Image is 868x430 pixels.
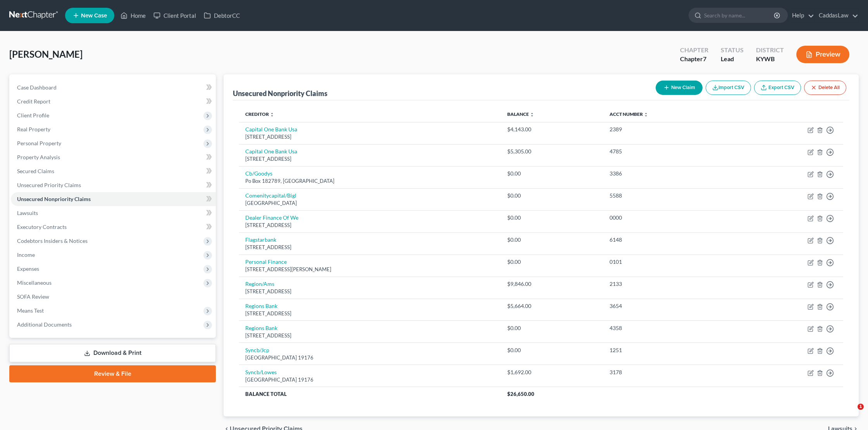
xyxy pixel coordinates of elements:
span: SOFA Review [17,293,49,300]
button: Delete All [804,81,846,95]
span: New Case [81,13,107,19]
span: Client Profile [17,112,49,119]
div: [GEOGRAPHIC_DATA] 19176 [245,354,495,361]
a: Syncb/Jcp [245,347,269,353]
a: Capital One Bank Usa [245,148,297,155]
span: Unsecured Priority Claims [17,182,81,188]
div: 0000 [610,214,729,222]
a: Regions Bank [245,303,277,309]
span: Means Test [17,307,44,314]
a: Client Portal [150,9,200,22]
span: Lawsuits [17,210,38,216]
a: CaddasLaw [815,9,858,22]
div: [STREET_ADDRESS][PERSON_NAME] [245,266,495,273]
div: [STREET_ADDRESS] [245,222,495,229]
div: District [756,46,784,55]
a: DebtorCC [200,9,244,22]
div: Lead [721,55,744,64]
span: 7 [703,55,706,62]
span: Income [17,251,35,258]
a: Personal Finance [245,258,287,265]
a: SOFA Review [11,290,216,304]
a: Unsecured Nonpriority Claims [11,192,216,206]
div: $0.00 [507,170,597,177]
span: Property Analysis [17,154,60,160]
div: 5588 [610,192,729,200]
div: [STREET_ADDRESS] [245,310,495,317]
a: Cb/Goodys [245,170,272,177]
span: Case Dashboard [17,84,57,91]
div: $1,692.00 [507,368,597,376]
div: $9,846.00 [507,280,597,288]
a: Secured Claims [11,164,216,178]
div: $5,664.00 [507,302,597,310]
div: Chapter [680,55,708,64]
a: Regions Bank [245,325,277,331]
a: Flagstarbank [245,236,276,243]
div: 4785 [610,148,729,155]
div: $0.00 [507,324,597,332]
a: Syncb/Lowes [245,369,277,375]
span: Miscellaneous [17,279,52,286]
span: Secured Claims [17,168,54,174]
a: Download & Print [9,344,216,362]
div: Unsecured Nonpriority Claims [233,89,327,98]
div: 3654 [610,302,729,310]
div: $5,305.00 [507,148,597,155]
div: [GEOGRAPHIC_DATA] 19176 [245,376,495,384]
div: 0101 [610,258,729,266]
a: Unsecured Priority Claims [11,178,216,192]
a: Balance unfold_more [507,111,534,117]
span: Credit Report [17,98,50,105]
a: Region/Ams [245,280,274,287]
span: Codebtors Insiders & Notices [17,237,88,244]
span: $26,650.00 [507,391,534,397]
a: Case Dashboard [11,81,216,95]
div: Chapter [680,46,708,55]
span: Unsecured Nonpriority Claims [17,196,91,202]
a: Help [788,9,814,22]
a: Credit Report [11,95,216,108]
iframe: Intercom live chat [842,404,860,422]
a: Dealer Finance Of We [245,214,298,221]
div: KYWB [756,55,784,64]
div: 1251 [610,346,729,354]
div: [STREET_ADDRESS] [245,155,495,163]
div: 2389 [610,126,729,133]
a: Acct Number unfold_more [610,111,648,117]
span: Executory Contracts [17,224,67,230]
div: [STREET_ADDRESS] [245,133,495,141]
div: $0.00 [507,346,597,354]
span: Personal Property [17,140,61,146]
div: 3178 [610,368,729,376]
a: Lawsuits [11,206,216,220]
a: Capital One Bank Usa [245,126,297,132]
div: Status [721,46,744,55]
a: Executory Contracts [11,220,216,234]
div: $0.00 [507,258,597,266]
div: $0.00 [507,236,597,244]
div: [GEOGRAPHIC_DATA] [245,200,495,207]
div: Po Box 182789, [GEOGRAPHIC_DATA] [245,177,495,185]
div: 2133 [610,280,729,288]
div: [STREET_ADDRESS] [245,244,495,251]
div: 3386 [610,170,729,177]
span: Additional Documents [17,321,72,328]
button: Import CSV [706,81,751,95]
span: Real Property [17,126,50,132]
div: [STREET_ADDRESS] [245,332,495,339]
a: Property Analysis [11,150,216,164]
i: unfold_more [644,112,648,117]
div: $4,143.00 [507,126,597,133]
a: Review & File [9,365,216,382]
span: 1 [858,404,864,410]
a: Export CSV [754,81,801,95]
button: New Claim [656,81,703,95]
i: unfold_more [530,112,534,117]
div: 6148 [610,236,729,244]
i: unfold_more [270,112,274,117]
a: Home [117,9,150,22]
a: Comenitycapital/Bigl [245,192,296,199]
button: Preview [796,46,849,63]
span: Expenses [17,265,39,272]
